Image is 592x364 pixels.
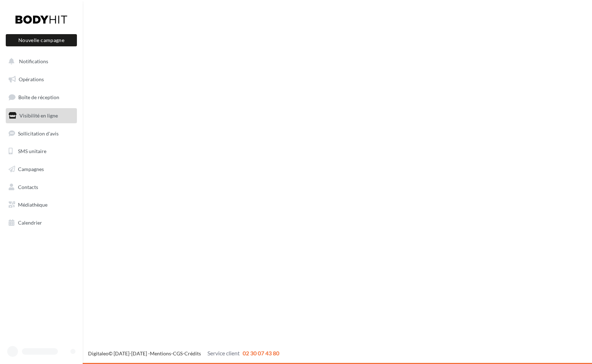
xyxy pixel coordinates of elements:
[4,126,78,141] a: Sollicitation d'avis
[4,215,78,230] a: Calendrier
[18,220,42,226] span: Calendrier
[18,166,44,172] span: Campagnes
[4,89,78,105] a: Boîte de réception
[243,350,279,356] span: 02 30 07 43 80
[19,58,48,64] span: Notifications
[173,350,183,356] a: CGS
[4,197,78,212] a: Médiathèque
[19,112,58,119] span: Visibilité en ligne
[4,72,78,87] a: Opérations
[4,144,78,159] a: SMS unitaire
[18,184,38,190] span: Contacts
[18,94,59,100] span: Boîte de réception
[207,350,240,356] span: Service client
[150,350,171,356] a: Mentions
[4,162,78,177] a: Campagnes
[19,76,44,82] span: Opérations
[4,180,78,195] a: Contacts
[88,350,279,356] span: © [DATE]-[DATE] - - -
[4,54,75,69] button: Notifications
[6,34,77,46] button: Nouvelle campagne
[184,350,201,356] a: Crédits
[18,130,59,136] span: Sollicitation d'avis
[18,148,46,154] span: SMS unitaire
[88,350,109,356] a: Digitaleo
[4,108,78,123] a: Visibilité en ligne
[18,202,47,208] span: Médiathèque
